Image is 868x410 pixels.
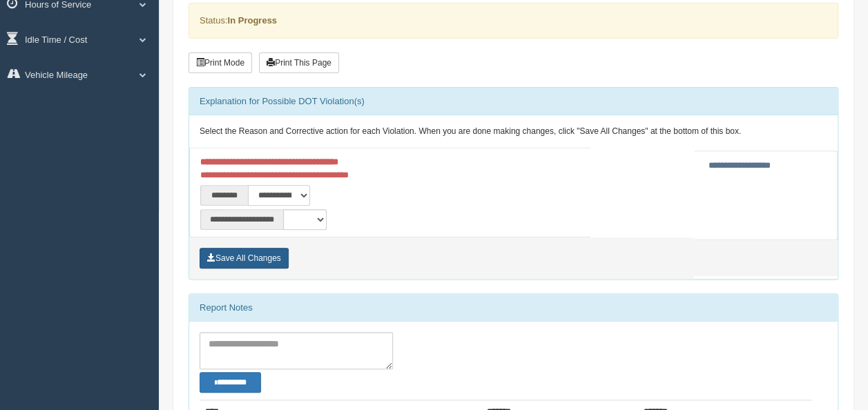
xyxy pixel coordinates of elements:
[189,88,838,115] div: Explanation for Possible DOT Violation(s)
[189,294,838,322] div: Report Notes
[189,3,838,38] div: Status:
[189,115,838,148] div: Select the Reason and Corrective action for each Violation. When you are done making changes, cli...
[259,52,339,73] button: Print This Page
[189,52,252,73] button: Print Mode
[227,15,277,26] strong: In Progress
[200,372,261,392] button: Change Filter Options
[200,248,289,269] button: Save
